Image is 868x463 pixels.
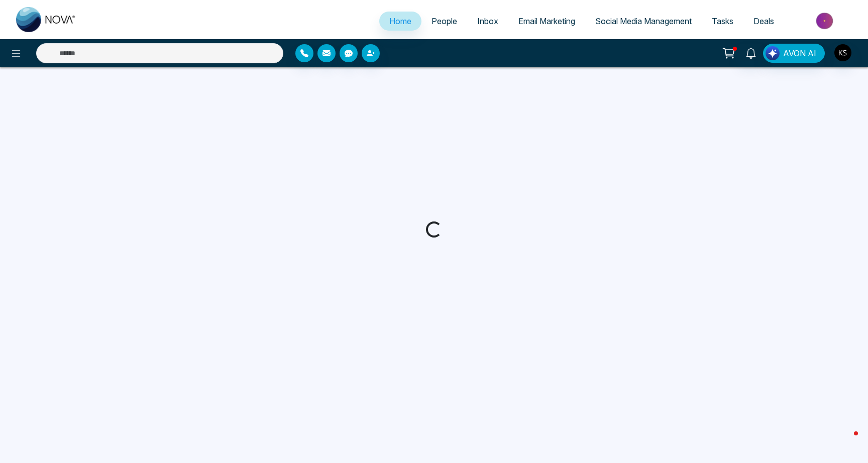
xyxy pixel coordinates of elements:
[477,16,498,26] span: Inbox
[834,429,858,453] iframe: Intercom live chat
[431,16,457,26] span: People
[702,12,743,31] a: Tasks
[389,16,411,26] span: Home
[766,46,780,60] img: Lead Flow
[763,44,825,63] button: AVON AI
[834,44,851,61] img: User Avatar
[421,12,467,31] a: People
[16,7,76,32] img: Nova CRM Logo
[753,16,774,26] span: Deals
[508,12,585,31] a: Email Marketing
[789,10,862,32] img: Market-place.gif
[379,12,421,31] a: Home
[595,16,692,26] span: Social Media Management
[743,12,784,31] a: Deals
[712,16,733,26] span: Tasks
[467,12,508,31] a: Inbox
[585,12,702,31] a: Social Media Management
[518,16,575,26] span: Email Marketing
[783,47,816,59] span: AVON AI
